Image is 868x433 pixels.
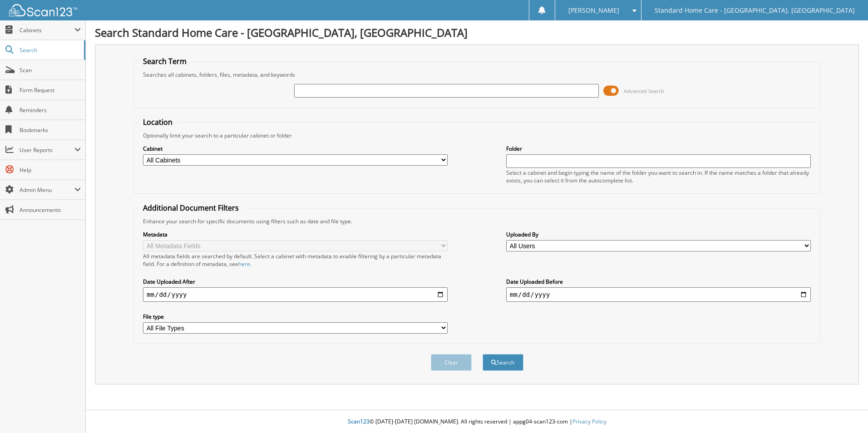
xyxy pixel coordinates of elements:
span: User Reports [20,146,74,154]
a: here [238,260,250,268]
label: File type [143,313,448,320]
label: Date Uploaded After [143,278,448,285]
div: All metadata fields are searched by default. Select a cabinet with metadata to enable filtering b... [143,252,448,268]
span: Admin Menu [20,186,74,194]
button: Search [483,354,523,371]
label: Cabinet [143,145,448,153]
div: © [DATE]-[DATE] [DOMAIN_NAME]. All rights reserved | appg04-scan123-com | [86,411,868,433]
span: Reminders [20,106,81,114]
span: Cabinets [20,26,74,34]
legend: Location [138,117,177,127]
span: Advanced Search [624,88,664,94]
input: end [506,287,811,302]
label: Folder [506,145,811,153]
legend: Additional Document Filters [138,203,243,213]
span: Announcements [20,206,81,214]
h1: Search Standard Home Care - [GEOGRAPHIC_DATA], [GEOGRAPHIC_DATA] [95,25,859,40]
div: Searches all cabinets, folders, files, metadata, and keywords [138,71,815,79]
span: Scan123 [348,418,370,425]
span: Bookmarks [20,126,81,134]
input: start [143,287,448,302]
span: Help [20,166,81,174]
span: Form Request [20,86,81,94]
label: Uploaded By [506,231,811,238]
span: Scan [20,66,81,74]
label: Date Uploaded Before [506,278,811,285]
div: Optionally limit your search to a particular cabinet or folder [138,132,815,139]
legend: Search Term [138,56,191,66]
img: scan123-logo-white.svg [9,4,77,16]
span: Search [20,46,79,54]
span: Standard Home Care - [GEOGRAPHIC_DATA], [GEOGRAPHIC_DATA] [655,8,855,13]
a: Privacy Policy [572,418,607,425]
button: Clear [431,354,472,371]
span: [PERSON_NAME] [568,8,619,13]
label: Metadata [143,231,448,238]
div: Select a cabinet and begin typing the name of the folder you want to search in. If the name match... [506,169,811,184]
div: Enhance your search for specific documents using filters such as date and file type. [138,217,815,225]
